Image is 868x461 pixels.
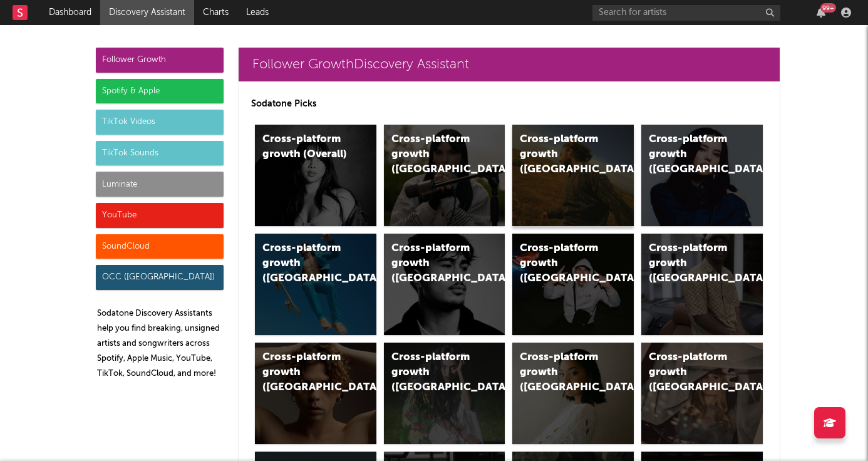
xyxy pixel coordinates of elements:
[239,48,780,81] a: Follower GrowthDiscovery Assistant
[641,234,763,335] a: Cross-platform growth ([GEOGRAPHIC_DATA])
[520,132,605,177] div: Cross-platform growth ([GEOGRAPHIC_DATA])
[255,343,376,444] a: Cross-platform growth ([GEOGRAPHIC_DATA])
[96,79,224,104] div: Spotify & Apple
[96,265,224,290] div: OCC ([GEOGRAPHIC_DATA])
[649,132,734,177] div: Cross-platform growth ([GEOGRAPHIC_DATA])
[649,241,734,286] div: Cross-platform growth ([GEOGRAPHIC_DATA])
[96,172,224,197] div: Luminate
[97,306,224,381] p: Sodatone Discovery Assistants help you find breaking, unsigned artists and songwriters across Spo...
[512,234,634,335] a: Cross-platform growth ([GEOGRAPHIC_DATA]/GSA)
[96,110,224,135] div: TikTok Videos
[641,125,763,226] a: Cross-platform growth ([GEOGRAPHIC_DATA])
[96,203,224,228] div: YouTube
[255,125,376,226] a: Cross-platform growth (Overall)
[96,141,224,166] div: TikTok Sounds
[391,241,477,286] div: Cross-platform growth ([GEOGRAPHIC_DATA])
[820,3,836,13] div: 99 +
[384,125,505,226] a: Cross-platform growth ([GEOGRAPHIC_DATA])
[641,343,763,444] a: Cross-platform growth ([GEOGRAPHIC_DATA])
[520,241,605,286] div: Cross-platform growth ([GEOGRAPHIC_DATA]/GSA)
[96,48,224,73] div: Follower Growth
[262,350,348,395] div: Cross-platform growth ([GEOGRAPHIC_DATA])
[817,8,825,18] button: 99+
[391,132,477,177] div: Cross-platform growth ([GEOGRAPHIC_DATA])
[391,350,477,395] div: Cross-platform growth ([GEOGRAPHIC_DATA])
[251,96,767,111] p: Sodatone Picks
[512,125,634,226] a: Cross-platform growth ([GEOGRAPHIC_DATA])
[649,350,734,395] div: Cross-platform growth ([GEOGRAPHIC_DATA])
[384,343,505,444] a: Cross-platform growth ([GEOGRAPHIC_DATA])
[255,234,376,335] a: Cross-platform growth ([GEOGRAPHIC_DATA])
[384,234,505,335] a: Cross-platform growth ([GEOGRAPHIC_DATA])
[520,350,605,395] div: Cross-platform growth ([GEOGRAPHIC_DATA])
[592,5,780,21] input: Search for artists
[262,132,348,162] div: Cross-platform growth (Overall)
[262,241,348,286] div: Cross-platform growth ([GEOGRAPHIC_DATA])
[512,343,634,444] a: Cross-platform growth ([GEOGRAPHIC_DATA])
[96,234,224,259] div: SoundCloud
